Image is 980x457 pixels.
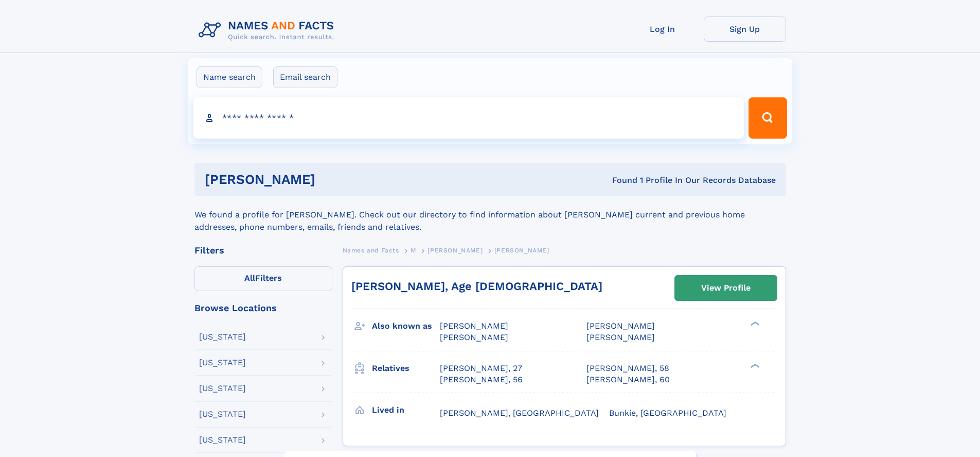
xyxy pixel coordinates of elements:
a: [PERSON_NAME], 56 [440,374,523,385]
div: ❯ [748,320,760,327]
button: Search Button [749,97,787,139]
h3: Lived in [372,401,440,419]
a: [PERSON_NAME], Age [DEMOGRAPHIC_DATA] [351,280,602,293]
div: [US_STATE] [199,384,246,393]
div: We found a profile for [PERSON_NAME]. Check out our directory to find information about [PERSON_N... [194,196,786,233]
img: Logo Names and Facts [194,16,343,44]
div: View Profile [701,276,751,300]
span: [PERSON_NAME] [440,321,508,331]
a: [PERSON_NAME] [427,244,483,257]
a: View Profile [675,276,777,300]
a: [PERSON_NAME], 27 [440,363,522,374]
span: M [411,247,416,254]
div: ❯ [748,362,760,369]
input: search input [193,97,744,139]
span: [PERSON_NAME] [586,332,655,342]
h3: Also known as [372,317,440,335]
h1: [PERSON_NAME] [205,173,464,186]
a: Log In [621,16,704,42]
h3: Relatives [372,360,440,377]
span: Bunkie, [GEOGRAPHIC_DATA] [609,408,726,418]
a: [PERSON_NAME], 58 [586,363,669,374]
a: Sign Up [704,16,786,42]
label: Name search [197,66,262,88]
label: Filters [194,266,332,291]
span: All [244,273,255,283]
a: Names and Facts [343,244,399,257]
div: [US_STATE] [199,436,246,444]
div: Browse Locations [194,303,332,313]
div: [US_STATE] [199,410,246,418]
label: Email search [273,66,337,88]
span: [PERSON_NAME] [586,321,655,331]
div: Filters [194,246,332,255]
div: Found 1 Profile In Our Records Database [464,175,776,186]
div: [US_STATE] [199,359,246,367]
span: [PERSON_NAME] [494,247,549,254]
a: [PERSON_NAME], 60 [586,374,670,385]
a: M [411,244,416,257]
div: [US_STATE] [199,333,246,341]
span: [PERSON_NAME], [GEOGRAPHIC_DATA] [440,408,599,418]
span: [PERSON_NAME] [427,247,483,254]
span: [PERSON_NAME] [440,332,508,342]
